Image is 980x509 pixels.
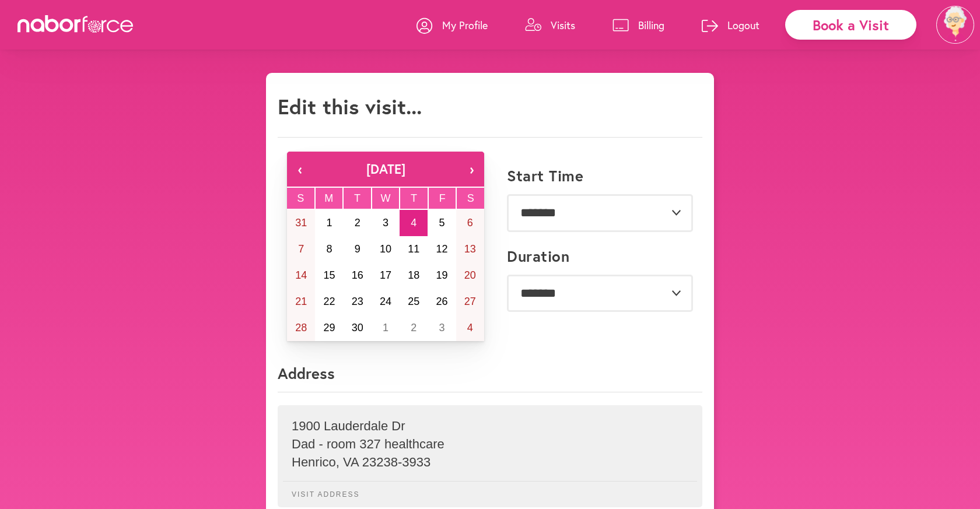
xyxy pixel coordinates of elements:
[456,210,484,236] button: September 6, 2025
[292,437,688,452] p: Dad - room 327 healthcare
[464,296,476,307] abbr: September 27, 2025
[408,296,419,307] abbr: September 25, 2025
[428,289,456,315] button: September 26, 2025
[372,289,400,315] button: September 24, 2025
[416,8,488,43] a: My Profile
[525,8,575,43] a: Visits
[324,192,333,204] abbr: Monday
[428,315,456,341] button: October 3, 2025
[467,217,473,229] abbr: September 6, 2025
[323,269,335,281] abbr: September 15, 2025
[292,455,688,470] p: Henrico , VA 23238-3933
[315,289,343,315] button: September 22, 2025
[352,322,363,334] abbr: September 30, 2025
[507,247,569,265] label: Duration
[295,296,307,307] abbr: September 21, 2025
[326,217,332,229] abbr: September 1, 2025
[380,296,391,307] abbr: September 24, 2025
[467,322,473,334] abbr: October 4, 2025
[295,217,307,229] abbr: August 31, 2025
[439,322,445,334] abbr: October 3, 2025
[702,8,759,43] a: Logout
[352,296,363,307] abbr: September 23, 2025
[439,217,445,229] abbr: September 5, 2025
[428,236,456,262] button: September 12, 2025
[400,262,428,289] button: September 18, 2025
[400,315,428,341] button: October 2, 2025
[411,217,416,229] abbr: September 4, 2025
[287,236,315,262] button: September 7, 2025
[785,10,916,40] div: Book a Visit
[344,236,372,262] button: September 9, 2025
[278,94,422,119] h1: Edit this visit...
[442,18,488,32] p: My Profile
[383,217,388,229] abbr: September 3, 2025
[408,243,419,255] abbr: September 11, 2025
[355,217,360,229] abbr: September 2, 2025
[315,210,343,236] button: September 1, 2025
[323,296,335,307] abbr: September 22, 2025
[323,322,335,334] abbr: September 29, 2025
[315,236,343,262] button: September 8, 2025
[638,18,664,32] p: Billing
[287,315,315,341] button: September 28, 2025
[381,192,391,204] abbr: Wednesday
[344,210,372,236] button: September 2, 2025
[372,315,400,341] button: October 1, 2025
[295,269,307,281] abbr: September 14, 2025
[436,243,448,255] abbr: September 12, 2025
[456,289,484,315] button: September 27, 2025
[727,18,759,32] p: Logout
[295,322,307,334] abbr: September 28, 2025
[507,167,583,185] label: Start Time
[428,210,456,236] button: September 5, 2025
[464,269,476,281] abbr: September 20, 2025
[400,289,428,315] button: September 25, 2025
[278,363,702,392] p: Address
[287,289,315,315] button: September 21, 2025
[297,192,304,204] abbr: Sunday
[287,152,313,187] button: ‹
[344,315,372,341] button: September 30, 2025
[354,192,360,204] abbr: Tuesday
[380,243,391,255] abbr: September 10, 2025
[551,18,575,32] p: Visits
[344,262,372,289] button: September 16, 2025
[315,315,343,341] button: September 29, 2025
[467,192,474,204] abbr: Saturday
[352,269,363,281] abbr: September 16, 2025
[380,269,391,281] abbr: September 17, 2025
[936,6,974,44] img: efc20bcf08b0dac87679abea64c1faab.png
[411,322,416,334] abbr: October 2, 2025
[464,243,476,255] abbr: September 13, 2025
[456,236,484,262] button: September 13, 2025
[326,243,332,255] abbr: September 8, 2025
[344,289,372,315] button: September 23, 2025
[400,210,428,236] button: September 4, 2025
[411,192,417,204] abbr: Thursday
[456,315,484,341] button: October 4, 2025
[287,262,315,289] button: September 14, 2025
[315,262,343,289] button: September 15, 2025
[283,481,697,499] p: Visit Address
[372,236,400,262] button: September 10, 2025
[372,210,400,236] button: September 3, 2025
[383,322,388,334] abbr: October 1, 2025
[439,192,446,204] abbr: Friday
[428,262,456,289] button: September 19, 2025
[298,243,304,255] abbr: September 7, 2025
[436,269,448,281] abbr: September 19, 2025
[612,8,664,43] a: Billing
[400,236,428,262] button: September 11, 2025
[355,243,360,255] abbr: September 9, 2025
[436,296,448,307] abbr: September 26, 2025
[313,152,459,187] button: [DATE]
[292,419,688,434] p: 1900 Lauderdale Dr
[459,152,484,187] button: ›
[287,210,315,236] button: August 31, 2025
[456,262,484,289] button: September 20, 2025
[408,269,419,281] abbr: September 18, 2025
[372,262,400,289] button: September 17, 2025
